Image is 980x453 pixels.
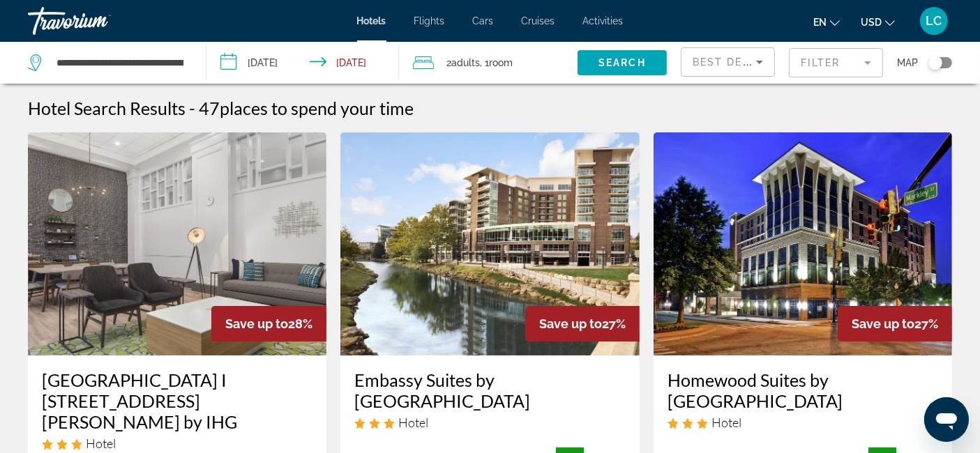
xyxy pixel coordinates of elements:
button: Travelers: 2 adults, 0 children [399,42,578,84]
span: Adults [451,57,480,68]
span: en [813,17,827,28]
span: Search [598,57,646,68]
a: Homewood Suites by [GEOGRAPHIC_DATA] [668,369,938,411]
button: Filter [789,47,883,78]
a: Hotels [357,15,386,26]
button: Search [578,50,667,75]
a: Embassy Suites by [GEOGRAPHIC_DATA] [354,369,625,411]
button: Toggle map [918,56,952,69]
a: [GEOGRAPHIC_DATA] I [STREET_ADDRESS][PERSON_NAME] by IHG [42,369,312,432]
span: 2 [446,53,480,72]
iframe: Button to launch messaging window [924,397,969,442]
span: Save up to [852,316,914,331]
button: Change currency [861,12,895,32]
a: Travorium [28,3,167,39]
img: Hotel image [28,132,326,355]
img: Hotel image [340,132,639,355]
a: Activities [583,15,624,26]
span: , 1 [480,53,513,72]
button: Change language [813,12,840,32]
span: Best Deals [693,56,765,68]
h1: Hotel Search Results [28,98,186,118]
mat-select: Sort by [693,54,763,70]
div: 28% [211,306,326,341]
div: 27% [525,306,640,341]
div: 27% [838,306,952,341]
button: User Menu [916,6,952,36]
h2: 47 [199,98,414,118]
span: LC [926,14,942,28]
span: Hotel [86,436,116,451]
button: Check-in date: Oct 2, 2025 Check-out date: Oct 5, 2025 [206,42,399,84]
span: USD [861,17,882,28]
div: 3 star Hotel [42,436,312,451]
a: Cruises [522,15,555,26]
span: places to spend your time [220,98,414,118]
div: 3 star Hotel [668,415,938,430]
span: Save up to [539,316,602,331]
img: Hotel image [654,132,952,355]
div: 3 star Hotel [354,415,625,430]
span: - [189,98,195,118]
a: Flights [414,15,445,26]
span: Room [489,57,513,68]
span: Hotel [398,415,428,430]
span: Hotel [711,415,741,430]
span: Save up to [225,316,288,331]
span: Map [897,53,918,72]
a: Cars [473,15,494,26]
